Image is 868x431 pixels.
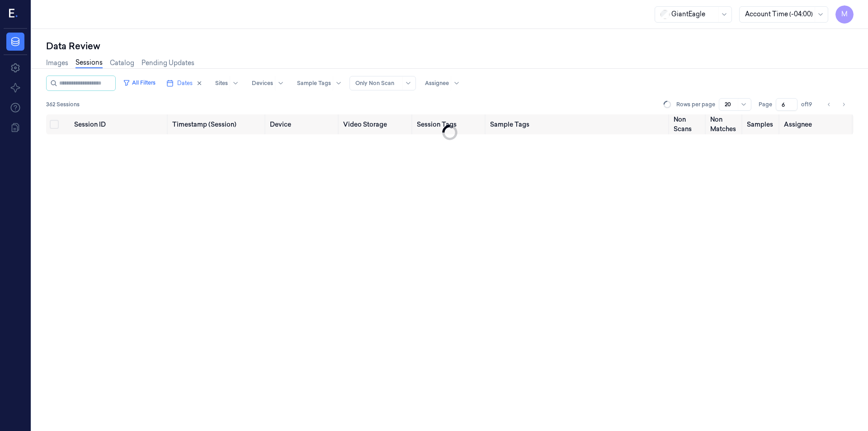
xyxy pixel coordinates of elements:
p: Rows per page [676,100,715,109]
button: Go to previous page [823,98,835,111]
button: M [835,5,854,24]
th: Timestamp (Session) [169,114,266,134]
a: Pending Updates [142,58,194,68]
span: of 19 [801,100,816,109]
th: Session ID [71,114,168,134]
th: Assignee [780,114,854,134]
span: Page [759,100,772,109]
button: Dates [163,76,206,90]
th: Samples [743,114,780,134]
span: 362 Sessions [46,100,80,109]
button: Select all [50,120,59,129]
th: Non Scans [670,114,707,134]
button: All Filters [119,76,159,90]
div: Data Review [46,40,854,52]
a: Sessions [75,58,103,68]
th: Session Tags [413,114,486,134]
a: Catalog [110,58,134,68]
th: Non Matches [707,114,743,134]
nav: pagination [823,98,850,111]
a: Images [46,58,68,68]
th: Video Storage [340,114,413,134]
th: Device [266,114,340,134]
th: Sample Tags [486,114,670,134]
span: Dates [177,79,193,87]
button: Go to next page [837,98,850,111]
